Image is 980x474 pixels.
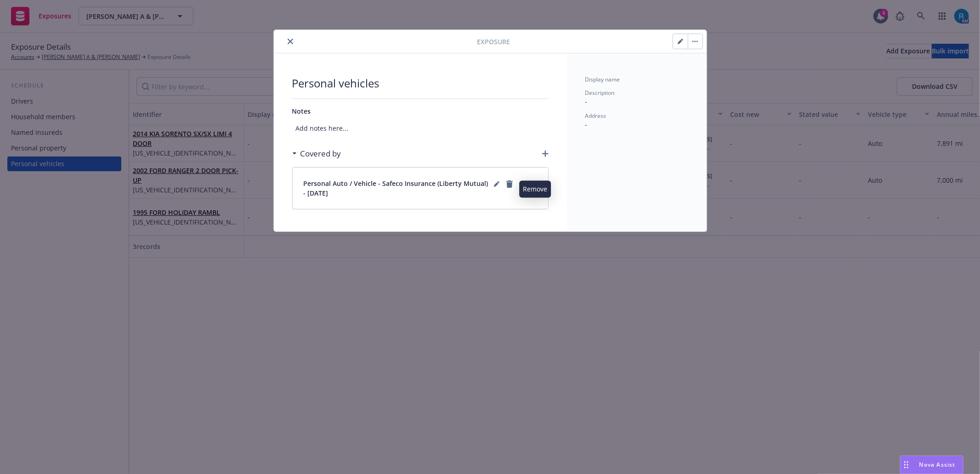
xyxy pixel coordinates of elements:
[585,97,588,106] span: -
[292,107,311,116] span: Notes
[504,179,515,198] span: remove
[285,36,296,47] button: close
[292,120,549,137] span: Add notes here...
[300,148,341,160] h3: Covered by
[585,120,588,129] span: -
[585,112,606,120] span: Address
[901,456,912,474] div: Drag to move
[304,179,491,198] span: Personal Auto / Vehicle - Safeco Insurance (Liberty Mutual) - [DATE]
[292,148,341,160] div: Covered by
[293,168,548,209] div: Personal Auto / Vehicle - Safeco Insurance (Liberty Mutual) - [DATE]editPencilremoveexpand content
[585,89,615,97] span: Description
[504,179,515,190] a: remove
[585,75,620,83] span: Display name
[292,75,549,91] span: Personal vehicles
[900,456,963,474] button: Nova Assist
[491,179,502,198] span: editPencil
[491,179,502,190] a: editPencil
[477,37,510,46] span: Exposure
[919,461,956,468] span: Nova Assist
